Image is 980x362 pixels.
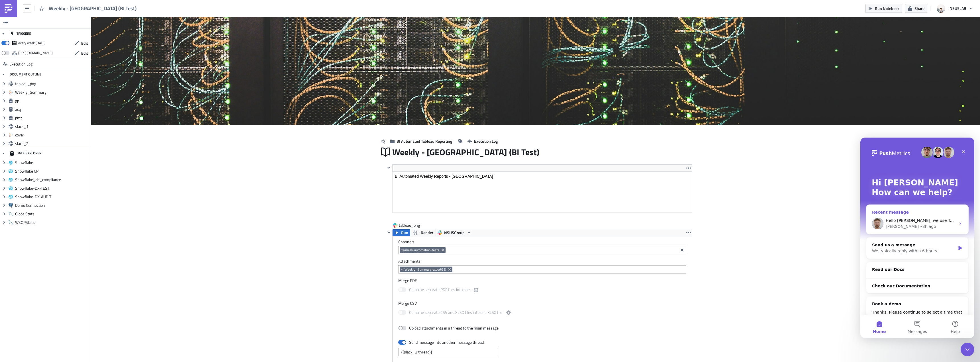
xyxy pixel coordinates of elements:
button: Render [410,229,436,236]
iframe: Rich Text Area [393,172,692,212]
label: Upload attachments in a thread to the main message [398,326,499,331]
button: Run [393,229,410,236]
span: slack_2 [15,141,89,146]
label: Merge PDF [398,278,686,283]
div: Send us a message [12,105,95,111]
span: GlobalStats [15,211,89,216]
div: Check our Documentation [6,141,108,156]
span: tableau_png [15,81,89,86]
div: DATA EXPLORER [10,148,41,158]
span: team-bi-automation-tests [401,248,439,252]
span: Share [914,5,924,11]
button: Share [905,4,927,13]
span: Run Notebook [875,5,899,11]
button: Clear selected items [679,247,685,253]
button: NSUSGroup [436,229,473,236]
input: {{ slack_1.thread }} [398,348,498,356]
div: Send us a messageWe typically reply within 6 hours [6,100,108,121]
iframe: Intercom live chat [961,343,974,356]
span: WSOPStats [15,220,89,225]
span: Edit [81,40,88,46]
button: Combine separate PDF files into one [473,287,479,293]
span: Execution Log [9,59,32,69]
span: Snowflake-DX-TEST [15,186,89,191]
span: pmt [15,115,89,120]
img: Avatar [936,4,946,13]
button: BI Automated Tableau Reporting [387,137,455,146]
div: • 8h ago [60,86,76,92]
div: Check our Documentation [12,146,102,152]
span: {{ Weekly_Summary.export() }} [401,267,446,272]
button: Remove Tag [440,247,446,253]
label: Channels [398,239,686,244]
button: Remove Tag [447,267,452,272]
span: Help [90,192,99,196]
span: Render [421,229,433,236]
div: every week on Monday [18,39,46,47]
span: cover [15,132,89,138]
label: Attachments [398,259,686,264]
span: gp [15,98,89,103]
iframe: Intercom live chat [860,138,974,338]
span: Snowflake_de_compliance [15,177,89,182]
div: We typically reply within 6 hours [12,111,95,116]
label: Merge CSV [398,301,686,306]
span: Snowflake-DX-AUDIT [15,194,89,199]
label: Send message into another message thread. [398,340,485,345]
button: Edit [72,39,91,48]
label: Combine separate PDF files into one [398,287,479,294]
span: Messages [47,192,67,196]
label: Combine separate CSV and XLSX files into one XLSX file [398,309,512,316]
button: Combine separate CSV and XLSX files into one XLSX file [505,309,512,316]
h2: Book a demo [12,163,102,169]
span: NSUSLAB [950,5,966,11]
button: Hide content [385,229,392,236]
img: PushMetrics [4,4,13,13]
div: [PERSON_NAME] [25,86,58,92]
span: Snowflake CP [15,169,89,174]
span: Home [13,192,25,196]
img: Cover Image [91,17,980,125]
button: Hide content [385,164,392,171]
span: Demo Connection [15,203,89,208]
div: DOCUMENT OUTLINE [10,69,41,79]
button: Run Notebook [865,4,902,13]
button: Edit [72,49,91,58]
div: Close [98,9,108,19]
button: NSUSLAB [933,2,976,15]
div: TRIGGERS [10,28,31,39]
span: tableau_png [399,222,422,228]
span: Weekly_Summary [15,90,89,95]
span: Weekly - [GEOGRAPHIC_DATA] (BI Test) [49,5,137,12]
span: Weekly - [GEOGRAPHIC_DATA] (BI Test) [392,147,540,158]
button: Help [76,178,114,201]
span: NSUSGroup [444,229,465,236]
span: Hello [PERSON_NAME], we use Tableau REST API to generate attachments from your Tableau Online. It... [25,81,379,85]
h2: Read our Docs [12,129,102,135]
div: Thanks. Please continue to select a time that works for you: [12,172,102,184]
span: BI Automated Tableau Reporting [397,138,452,144]
div: https://pushmetrics.io/api/v1/report/W2rbwWQLDw/webhook?token=68ef5afe0c814df2bcaf5c0744e305c3 [18,49,53,57]
button: Messages [38,178,76,201]
button: Execution Log [465,137,501,146]
span: Run [401,229,408,236]
span: acq [15,107,89,112]
span: Edit [81,50,88,56]
span: Snowflake [15,160,89,165]
span: slack_1 [15,124,89,129]
span: Execution Log [474,138,498,144]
